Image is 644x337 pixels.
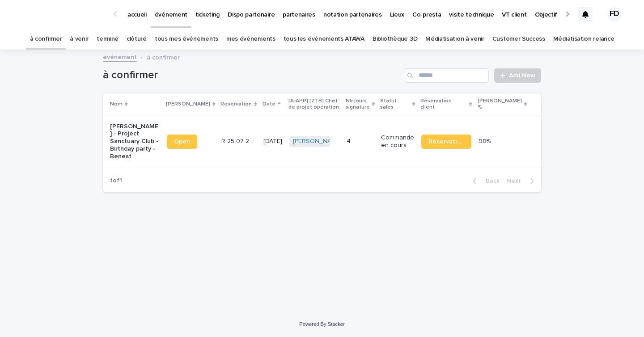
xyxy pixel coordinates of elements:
span: Réservation [428,139,464,145]
button: Next [503,177,541,185]
p: à confirmer [147,52,180,62]
p: [PERSON_NAME] [166,99,210,109]
button: Back [466,177,503,185]
p: [PERSON_NAME] % [478,96,522,113]
p: Réservation client [420,96,467,113]
a: Médiatisation à venir [425,29,484,50]
a: Réservation [421,135,471,149]
p: R 25 07 2966 [221,136,258,145]
p: Statut sales [380,96,410,113]
input: Search [404,68,489,83]
a: Powered By Stacker [299,321,344,327]
a: terminé [97,29,119,50]
a: Open [167,135,197,149]
a: clôturé [127,29,147,50]
a: mes événements [226,29,275,50]
p: Date [263,99,275,109]
p: Commande en cours [381,134,414,149]
a: Add New [494,68,541,83]
a: tous les événements ATAWA [284,29,364,50]
a: tous mes événements [155,29,218,50]
img: Ls34BcGeRexTGTNfXpUC [18,5,105,23]
p: 98% [479,136,492,145]
span: Back [480,178,500,184]
span: Next [507,178,526,184]
p: Reservation [220,99,252,109]
span: Add New [509,72,535,79]
p: [DATE] [263,138,282,145]
a: à confirmer [30,29,62,50]
tr: [PERSON_NAME] - Project Sanctuary Club - Birthday party - BenestOpenR 25 07 2966R 25 07 2966 [DAT... [103,115,541,168]
a: Bibliothèque 3D [373,29,417,50]
p: [PERSON_NAME] - Project Sanctuary Club - Birthday party - Benest [110,123,160,160]
p: 4 [347,136,352,145]
p: Nom [110,99,123,109]
a: [PERSON_NAME] [293,138,342,145]
span: Open [174,139,190,145]
p: 1 of 1 [103,170,129,192]
a: Customer Success [492,29,545,50]
p: [A-APP] [ZTB] Chef de projet opération [288,96,340,113]
div: FD [607,7,622,21]
a: événement [103,51,137,62]
a: Médiatisation relance [553,29,614,50]
p: Nb jours signature [346,96,370,113]
a: à venir [70,29,89,50]
h1: à confirmer [103,69,400,82]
